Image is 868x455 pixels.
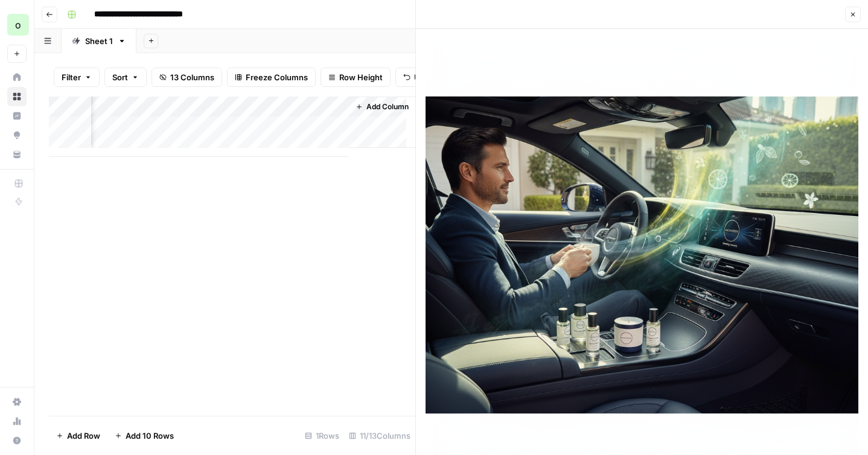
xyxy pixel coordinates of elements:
a: Insights [7,106,27,126]
span: Freeze Columns [246,71,308,83]
span: Add Row [67,430,100,442]
span: 13 Columns [170,71,214,83]
a: Opportunities [7,126,27,145]
button: Add Row [49,426,107,445]
a: Home [7,68,27,87]
span: Row Height [339,71,383,83]
div: 1 Rows [300,426,344,445]
button: Add Column [351,99,413,115]
button: Add 10 Rows [107,426,181,445]
span: Sort [112,71,128,83]
a: Browse [7,87,27,106]
button: Row Height [321,68,391,87]
span: o [15,17,21,32]
span: Add Column [366,101,409,112]
button: Undo [395,68,442,87]
a: Your Data [7,145,27,164]
button: Help + Support [7,431,27,450]
span: Add 10 Rows [126,430,174,442]
button: Freeze Columns [227,68,316,87]
button: 13 Columns [152,68,222,87]
div: 11/13 Columns [344,426,415,445]
button: Workspace: opascope [7,10,27,40]
a: Sheet 1 [62,29,136,53]
a: Usage [7,412,27,431]
button: Filter [54,68,100,87]
div: Sheet 1 [85,35,113,47]
a: Settings [7,392,27,412]
button: Sort [104,68,147,87]
span: Filter [62,71,81,83]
